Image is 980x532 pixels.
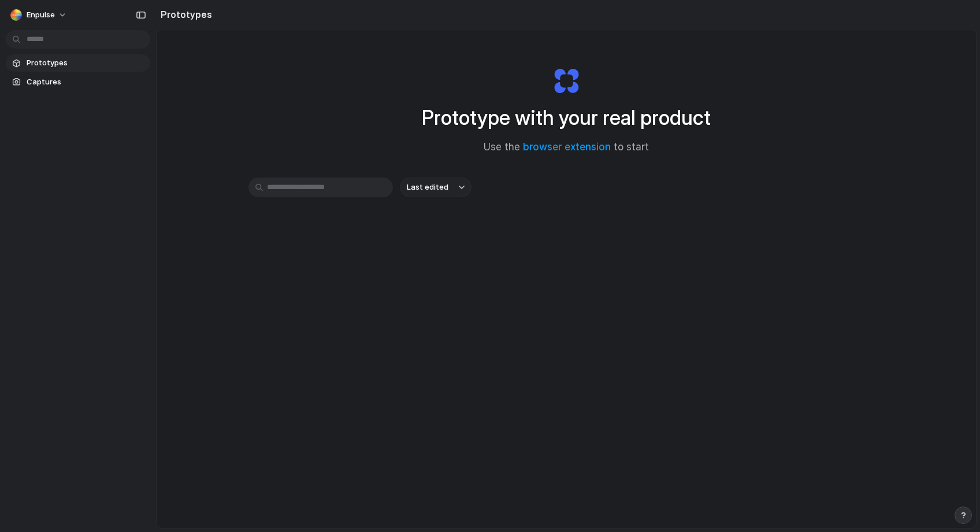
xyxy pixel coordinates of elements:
span: Prototypes [27,57,146,69]
span: Captures [27,76,146,88]
button: Enpulse [6,6,73,24]
span: Enpulse [27,9,55,21]
span: Use the to start [484,140,649,155]
a: browser extension [523,141,611,153]
button: Last edited [400,178,472,197]
h2: Prototypes [156,8,212,21]
span: Last edited [407,182,448,193]
a: Captures [6,73,150,91]
h1: Prototype with your real product [422,102,711,133]
a: Prototypes [6,54,150,72]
